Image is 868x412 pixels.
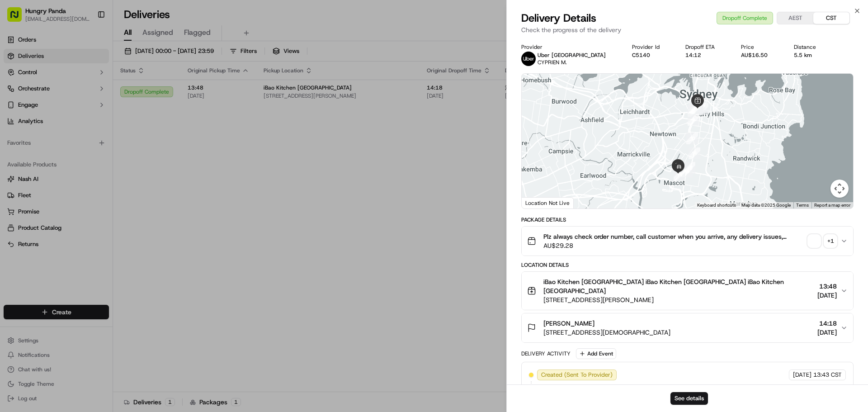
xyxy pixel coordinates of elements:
[674,169,685,180] div: 14
[817,328,837,337] span: [DATE]
[824,235,837,247] div: + 1
[543,232,804,241] span: Plz always check order number, call customer when you arrive, any delivery issues, Contact WhatsA...
[521,52,536,66] img: uber-new-logo.jpeg
[522,227,853,256] button: Plz always check order number, call customer when you arrive, any delivery issues, Contact WhatsA...
[689,101,701,113] div: 7
[9,9,27,27] img: Nash
[140,116,165,127] button: See all
[64,224,109,231] a: Powered byPylon
[521,216,854,223] div: Package Details
[808,235,837,247] button: +1
[813,371,842,379] span: 13:43 CST
[830,180,849,198] button: Map camera controls
[524,197,554,208] a: Open this area in Google Maps (opens a new window)
[521,261,854,269] div: Location Details
[522,272,853,310] button: iBao Kitchen [GEOGRAPHIC_DATA] iBao Kitchen [GEOGRAPHIC_DATA] iBao Kitchen [GEOGRAPHIC_DATA][STRE...
[522,313,853,342] button: [PERSON_NAME][STREET_ADDRESS][DEMOGRAPHIC_DATA]14:18[DATE]
[741,203,791,208] span: Map data ©2025 Google
[817,291,837,300] span: [DATE]
[41,95,124,103] div: We're available if you need us!
[685,43,726,51] div: Dropoff ETA
[521,25,854,34] p: Check the progress of the delivery
[521,350,571,357] div: Delivery Activity
[689,147,700,159] div: 11
[576,348,616,359] button: Add Event
[85,202,145,211] span: API Documentation
[777,12,813,24] button: AEST
[75,165,78,172] span: •
[538,59,567,66] span: CYPRIEN M.
[817,319,837,328] span: 14:18
[817,282,837,291] span: 13:48
[41,86,148,95] div: Start new chat
[794,52,828,59] div: 5.5 km
[688,105,699,117] div: 8
[685,52,726,59] div: 14:12
[543,277,814,295] span: iBao Kitchen [GEOGRAPHIC_DATA] iBao Kitchen [GEOGRAPHIC_DATA] iBao Kitchen [GEOGRAPHIC_DATA]
[5,199,73,215] a: 📗Knowledge Base
[541,371,613,379] span: Created (Sent To Provider)
[741,43,779,51] div: Price
[76,203,84,210] div: 💻
[9,86,25,103] img: 1736555255976-a54dd68f-1ca7-489b-9aae-adbdc363a1c4
[24,58,163,68] input: Got a question? Start typing here...
[543,295,814,304] span: [STREET_ADDRESS][PERSON_NAME]
[90,224,109,231] span: Pylon
[543,319,594,328] span: [PERSON_NAME]
[35,140,57,147] span: 9:54 AM
[693,103,705,114] div: 2
[9,36,165,51] p: Welcome 👋
[9,118,61,125] div: Past conversations
[814,203,850,208] a: Report a map error
[521,11,596,25] span: Delivery Details
[688,114,699,126] div: 9
[686,133,698,144] div: 10
[521,43,618,51] div: Provider
[813,12,849,24] button: CST
[632,43,671,51] div: Provider Id
[543,241,804,250] span: AU$29.28
[524,197,554,208] img: Google
[18,202,69,211] span: Knowledge Base
[538,52,606,59] p: Uber [GEOGRAPHIC_DATA]
[697,103,708,115] div: 1
[522,197,574,208] div: Location Not Live
[30,140,33,147] span: •
[794,43,828,51] div: Distance
[28,165,73,172] span: [PERSON_NAME]
[543,328,670,337] span: [STREET_ADDRESS][DEMOGRAPHIC_DATA]
[632,52,650,59] button: C5140
[681,166,693,177] div: 13
[697,202,736,208] button: Keyboard shortcuts
[18,165,25,172] img: 1736555255976-a54dd68f-1ca7-489b-9aae-adbdc363a1c4
[684,162,695,174] div: 12
[73,199,149,215] a: 💻API Documentation
[154,89,165,100] button: Start new chat
[793,371,811,379] span: [DATE]
[9,156,24,170] img: Asif Zaman Khan
[741,52,779,59] div: AU$16.50
[19,86,35,103] img: 8016278978528_b943e370aa5ada12b00a_72.png
[670,392,708,405] button: See details
[796,203,809,208] a: Terms (opens in new tab)
[9,203,16,210] div: 📗
[80,165,101,172] span: 8月27日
